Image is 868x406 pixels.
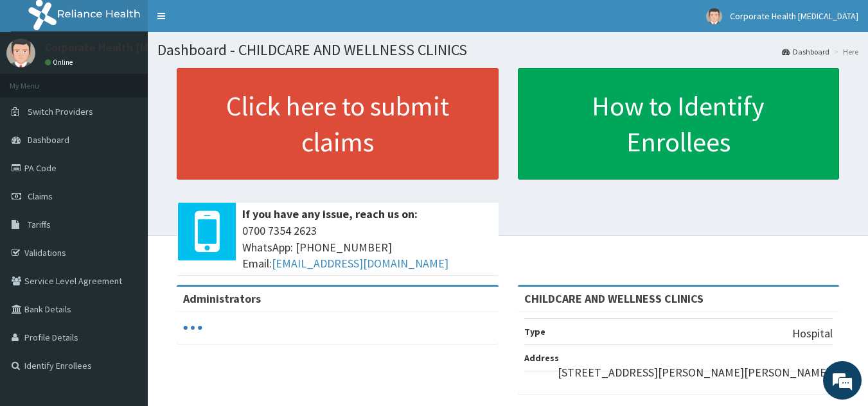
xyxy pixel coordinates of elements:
[524,352,559,364] b: Address
[28,106,93,117] span: Switch Providers
[558,364,833,381] p: [STREET_ADDRESS][PERSON_NAME][PERSON_NAME].
[524,326,545,337] b: Type
[242,207,418,221] b: If you have any issue, reach us on:
[706,8,722,24] img: User Image
[518,68,840,180] a: How to Identify Enrollees
[157,42,858,58] h1: Dashboard - CHILDCARE AND WELLNESS CLINICS
[177,68,499,180] a: Click here to submit claims
[730,10,858,22] span: Corporate Health [MEDICAL_DATA]
[242,223,492,272] span: 0700 7354 2623 WhatsApp: [PHONE_NUMBER] Email:
[6,38,35,67] img: User Image
[782,46,829,57] a: Dashboard
[183,291,261,306] b: Administrators
[28,219,51,230] span: Tariffs
[28,134,69,146] span: Dashboard
[272,256,448,271] a: [EMAIL_ADDRESS][DOMAIN_NAME]
[45,58,76,67] a: Online
[45,42,220,53] p: Corporate Health [MEDICAL_DATA]
[28,190,53,202] span: Claims
[792,325,833,342] p: Hospital
[524,291,704,306] strong: CHILDCARE AND WELLNESS CLINICS
[831,46,858,57] li: Here
[183,318,202,337] svg: audio-loading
